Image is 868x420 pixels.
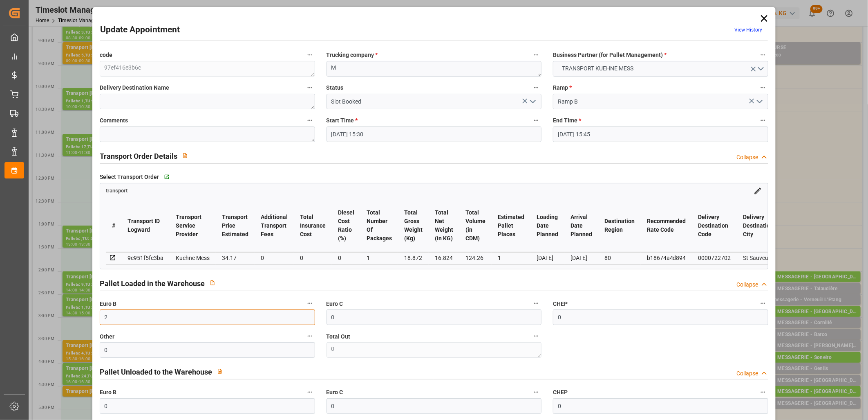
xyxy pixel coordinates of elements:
th: Total Gross Weight (Kg) [398,199,429,252]
div: [DATE] [537,253,558,263]
th: Total Net Weight (in KG) [429,199,459,252]
div: Collapse [736,153,758,162]
button: Status [531,82,541,93]
h2: Update Appointment [100,23,180,36]
button: Total Out [531,331,541,341]
h2: Pallet Loaded in the Warehouse [100,278,205,289]
button: code [304,50,315,60]
span: code [100,51,112,59]
button: View description [212,364,228,379]
div: 124.26 [465,253,485,263]
a: View History [734,27,762,33]
button: open menu [753,95,765,108]
div: 18.872 [404,253,423,263]
div: 16.824 [435,253,453,263]
textarea: 0 [327,342,542,358]
button: Comments [304,115,315,126]
div: 9e951f5fc3ba [128,253,163,263]
span: Delivery Destination Name [100,84,169,92]
button: Business Partner (for Pallet Management) * [758,50,768,60]
div: b18674a4d894 [647,253,686,263]
button: End Time * [758,115,768,126]
span: Start Time [327,116,358,125]
h2: Transport Order Details [100,151,177,162]
div: 0 [300,253,326,263]
span: Euro C [327,388,343,397]
span: Status [327,84,344,92]
div: 0 [261,253,288,263]
span: CHEP [553,388,568,397]
th: Diesel Cost Ratio (%) [332,199,360,252]
div: 1 [367,253,392,263]
div: 0000722702 [698,253,731,263]
span: Euro C [327,300,343,308]
th: Arrival Date Planned [564,199,598,252]
button: Trucking company * [531,50,541,60]
th: Delivery Destination City [737,199,780,252]
th: Transport Price Estimated [216,199,255,252]
span: Ramp [553,84,572,92]
span: Total Out [327,332,351,341]
input: DD-MM-YYYY HH:MM [327,126,542,142]
button: open menu [526,95,539,108]
th: Destination Region [598,199,641,252]
span: Trucking company [327,51,378,59]
th: Total Insurance Cost [294,199,332,252]
textarea: 97ef416e3b6c [100,61,315,77]
h2: Pallet Unloaded to the Warehouse [100,366,212,377]
button: Other [304,331,315,341]
th: Loading Date Planned [530,199,564,252]
th: Additional Transport Fees [255,199,294,252]
span: Business Partner (for Pallet Management) [553,51,667,59]
button: Ramp * [758,82,768,93]
th: Recommended Rate Code [641,199,692,252]
span: End Time [553,116,581,125]
th: Delivery Destination Code [692,199,737,252]
div: [DATE] [570,253,592,263]
div: 1 [498,253,524,263]
button: Euro B [304,387,315,397]
a: transport [106,187,128,194]
span: Euro B [100,300,116,308]
button: open menu [553,61,768,77]
div: 34.17 [222,253,248,263]
span: Comments [100,116,128,125]
button: CHEP [758,387,768,397]
button: CHEP [758,298,768,309]
th: # [106,199,121,252]
input: Type to search/select [553,94,768,109]
button: Euro C [531,387,541,397]
div: Collapse [736,369,758,378]
div: 80 [604,253,635,263]
th: Estimated Pallet Places [492,199,530,252]
th: Total Volume (in CDM) [459,199,492,252]
button: Delivery Destination Name [304,82,315,93]
th: Total Number Of Packages [360,199,398,252]
div: 0 [338,253,354,263]
th: Transport ID Logward [121,199,170,252]
input: Type to search/select [327,94,542,109]
textarea: M [327,61,542,77]
div: Collapse [736,280,758,289]
span: transport [106,188,128,194]
span: Euro B [100,388,116,397]
span: Other [100,332,114,341]
button: View description [177,148,193,163]
button: Start Time * [531,115,541,126]
th: Transport Service Provider [170,199,216,252]
button: Euro C [531,298,541,309]
div: St Sauveur [743,253,774,263]
input: DD-MM-YYYY HH:MM [553,126,768,142]
span: CHEP [553,300,568,308]
button: View description [205,275,220,291]
div: Kuehne Mess [176,253,210,263]
button: Euro B [304,298,315,309]
span: Select Transport Order [100,173,159,181]
span: TRANSPORT KUEHNE MESS [558,64,638,73]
